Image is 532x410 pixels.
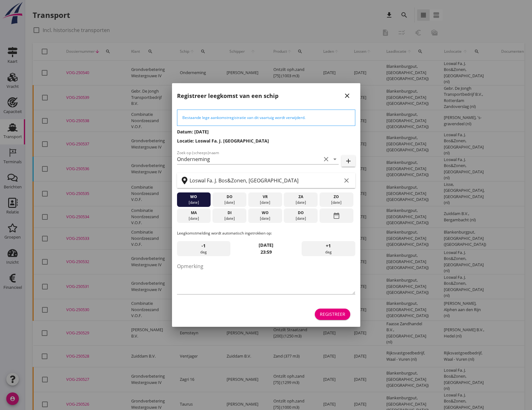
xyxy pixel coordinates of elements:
div: [DATE] [214,200,245,205]
div: [DATE] [321,200,352,205]
div: [DATE] [178,216,209,221]
div: Registreer [320,311,345,317]
input: Zoek op (scheeps)naam [177,154,321,164]
div: di [214,210,245,216]
i: clear [343,177,350,184]
p: Leegkomstmelding wordt automatisch ingetrokken op: [177,230,355,236]
div: wo [178,194,209,200]
div: vr [250,194,280,200]
div: do [285,210,316,216]
div: dag [302,241,355,256]
div: [DATE] [250,216,280,221]
div: za [285,194,316,200]
div: [DATE] [178,200,209,205]
textarea: Opmerking [177,261,355,294]
div: [DATE] [250,200,280,205]
strong: [DATE] [259,242,273,248]
i: date_range [333,210,340,221]
div: ma [178,210,209,216]
div: dag [177,241,230,256]
h3: Datum: [DATE] [177,128,355,135]
div: [DATE] [214,216,245,221]
input: Zoek op terminal of plaats [190,175,341,186]
i: close [343,92,351,100]
strong: 23:59 [261,249,272,255]
div: wo [250,210,280,216]
div: [DATE] [285,216,316,221]
div: Bestaande lege aankomstregistratie van dit vaartuig wordt verwijderd. [182,115,350,121]
button: Registreer [315,309,350,320]
i: arrow_drop_down [331,155,339,163]
h2: Registreer leegkomst van een schip [177,92,278,100]
span: -1 [202,242,206,249]
i: add [345,157,352,165]
i: clear [322,155,330,163]
div: [DATE] [285,200,316,205]
span: +1 [326,242,331,249]
h3: Locatie: Loswal Fa. J. [GEOGRAPHIC_DATA] [177,138,355,144]
div: do [214,194,245,200]
div: zo [321,194,352,200]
